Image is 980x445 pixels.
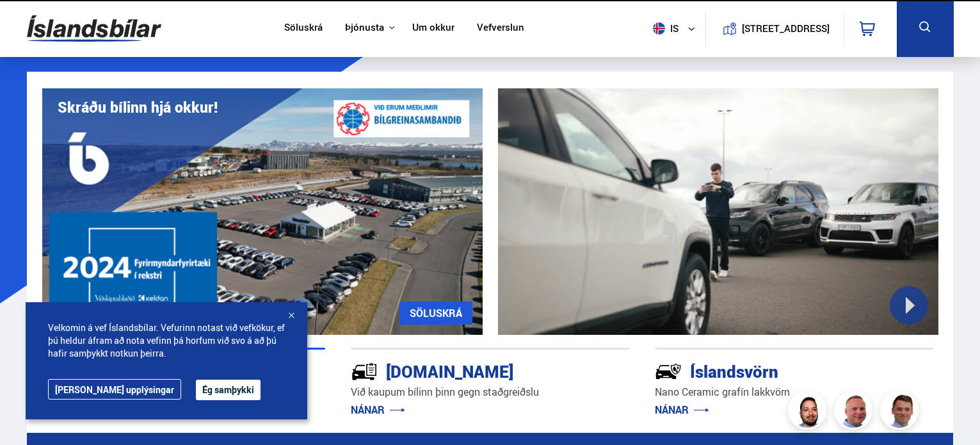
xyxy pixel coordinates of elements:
[42,88,483,335] img: eKx6w-_Home_640_.png
[712,10,837,47] a: [STREET_ADDRESS]
[48,321,285,360] span: Velkomin á vef Íslandsbílar. Vefurinn notast við vefkökur, ef þú heldur áfram að nota vefinn þá h...
[196,380,261,400] button: Ég samþykki
[399,302,472,325] a: SÖLUSKRÁ
[351,358,378,385] img: tr5P-W3DuiFaO7aO.svg
[58,99,218,116] h1: Skráðu bílinn hjá okkur!
[655,403,709,417] a: NÁNAR
[747,23,825,34] button: [STREET_ADDRESS]
[477,22,524,35] a: Vefverslun
[655,385,933,400] p: Nano Ceramic grafín lakkvörn
[345,22,384,34] button: Þjónusta
[412,22,454,35] a: Um okkur
[284,22,323,35] a: Söluskrá
[790,393,828,432] img: nhp88E3Fdnt1Opn2.png
[351,359,584,382] div: [DOMAIN_NAME]
[648,22,680,35] span: is
[836,393,874,432] img: siFngHWaQ9KaOqBr.png
[351,403,405,417] a: NÁNAR
[653,22,665,35] img: svg+xml;base64,PHN2ZyB4bWxucz0iaHR0cDovL3d3dy53My5vcmcvMjAwMC9zdmciIHdpZHRoPSI1MTIiIGhlaWdodD0iNT...
[882,393,920,432] img: FbJEzSuNWCJXmdc-.webp
[655,359,888,382] div: Íslandsvörn
[648,10,705,47] button: is
[351,385,629,400] p: Við kaupum bílinn þinn gegn staðgreiðslu
[27,8,161,49] img: G0Ugv5HjCgRt.svg
[655,358,682,385] img: -Svtn6bYgwAsiwNX.svg
[48,379,181,400] a: [PERSON_NAME] upplýsingar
